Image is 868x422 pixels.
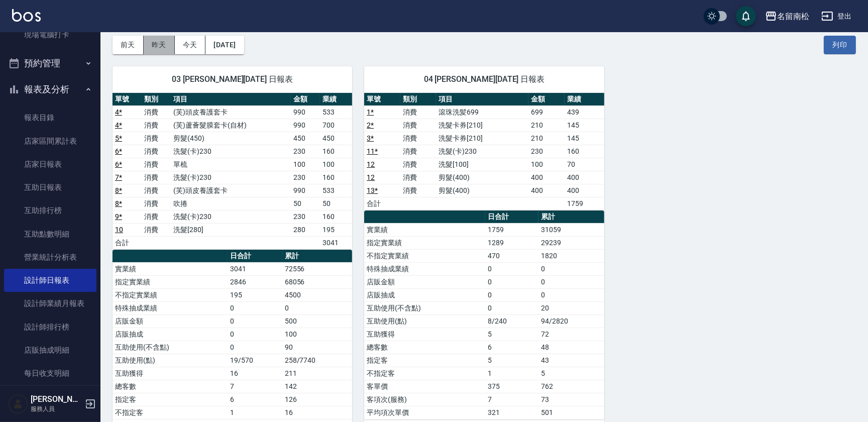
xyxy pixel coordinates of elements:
td: 31059 [538,223,604,236]
th: 項目 [171,93,291,106]
td: 互助使用(點) [113,354,228,367]
a: 設計師業績月報表 [4,292,96,315]
td: 100 [282,328,353,341]
td: 洗髮(卡)230 [171,145,291,158]
td: 19/570 [228,354,282,367]
td: 實業績 [364,223,485,236]
a: 設計師日報表 [4,269,96,292]
td: 230 [291,210,320,223]
img: Person [8,394,28,414]
td: 洗髮(卡)230 [436,145,528,158]
td: 3041 [320,236,352,249]
td: 互助使用(不含點) [113,341,228,354]
td: 實業績 [113,262,228,275]
td: 142 [282,380,353,393]
td: 470 [485,249,538,262]
td: 211 [282,367,353,380]
th: 類別 [400,93,436,106]
td: 剪髮(400) [436,184,528,197]
a: 店販抽成明細 [4,339,96,362]
td: 滾珠洗髪699 [436,105,528,119]
td: 195 [228,288,282,301]
td: 0 [538,262,604,275]
td: 0 [282,301,353,314]
th: 業績 [320,93,352,106]
td: 洗髮卡券[210] [436,132,528,145]
td: 160 [320,210,352,223]
td: 不指定實業績 [364,249,485,262]
button: 前天 [113,36,144,54]
p: 服務人員 [31,404,82,413]
td: 70 [565,158,604,171]
button: save [736,6,756,26]
td: 剪髮(400) [436,171,528,184]
th: 類別 [142,93,171,106]
td: 400 [565,184,604,197]
td: (芙)頭皮養護套卡 [171,184,291,197]
td: 450 [320,132,352,145]
td: 1820 [538,249,604,262]
td: 16 [228,367,282,380]
td: 533 [320,184,352,197]
td: 29239 [538,236,604,249]
td: 1 [485,367,538,380]
th: 項目 [436,93,528,106]
div: 名留南松 [777,10,809,23]
img: Logo [12,9,41,22]
table: a dense table [364,210,604,419]
td: 50 [320,197,352,210]
td: 客單價 [364,380,485,393]
td: 439 [565,105,604,119]
td: 消費 [400,184,436,197]
td: 洗髮[280] [171,223,291,236]
td: 0 [228,341,282,354]
a: 現場電腦打卡 [4,23,96,46]
td: 洗髮(卡)230 [171,171,291,184]
td: 145 [565,132,604,145]
td: 8/240 [485,314,538,328]
td: 0 [485,262,538,275]
a: 12 [367,173,375,181]
td: 1289 [485,236,538,249]
td: 1759 [485,223,538,236]
a: 報表目錄 [4,106,96,129]
td: 消費 [142,171,171,184]
table: a dense table [113,93,352,250]
td: 總客數 [113,380,228,393]
td: 6 [485,341,538,354]
th: 累計 [282,250,353,263]
td: 258/7740 [282,354,353,367]
td: 3041 [228,262,282,275]
td: 375 [485,380,538,393]
td: 消費 [142,184,171,197]
td: 指定實業績 [364,236,485,249]
td: 0 [538,288,604,301]
td: 指定實業績 [113,275,228,288]
th: 日合計 [228,250,282,263]
a: 每日收支明細 [4,362,96,385]
td: 145 [565,119,604,132]
td: 321 [485,406,538,419]
td: 990 [291,119,320,132]
td: 50 [291,197,320,210]
td: 剪髮(450) [171,132,291,145]
td: 94/2820 [538,314,604,328]
td: 20 [538,301,604,314]
td: 100 [320,158,352,171]
td: 280 [291,223,320,236]
td: 消費 [400,158,436,171]
td: 73 [538,393,604,406]
td: 店販抽成 [364,288,485,301]
span: 04 [PERSON_NAME][DATE] 日報表 [376,74,592,84]
td: 699 [528,105,564,119]
a: 互助點數明細 [4,223,96,246]
td: 消費 [142,145,171,158]
td: 吹捲 [171,197,291,210]
td: 400 [528,184,564,197]
button: 預約管理 [4,50,96,76]
a: 12 [367,160,375,168]
td: 1759 [565,197,604,210]
td: 90 [282,341,353,354]
td: 消費 [400,132,436,145]
td: 洗髮(卡)230 [171,210,291,223]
